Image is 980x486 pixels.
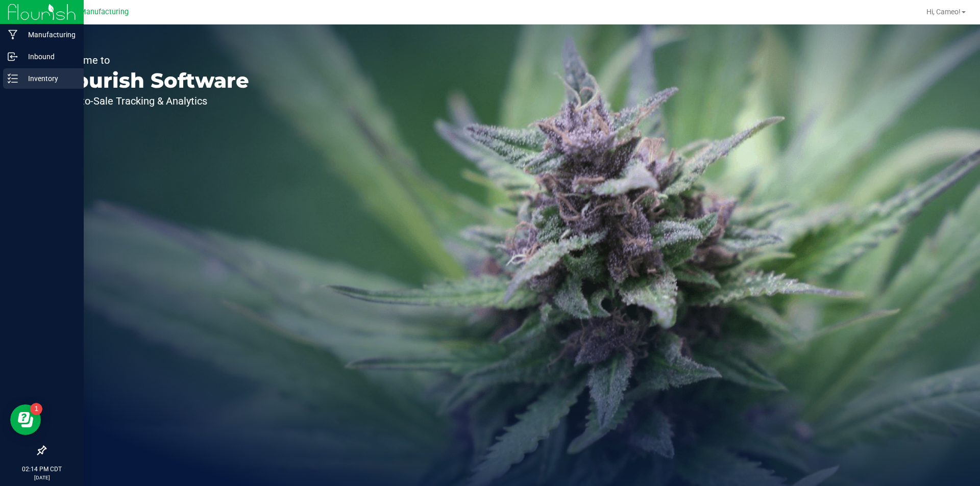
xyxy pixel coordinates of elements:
iframe: Resource center unread badge [30,403,42,415]
p: Welcome to [55,55,249,65]
p: Inbound [18,50,79,63]
p: 02:14 PM CDT [5,465,79,474]
p: Inventory [18,72,79,85]
p: [DATE] [5,474,79,481]
span: Manufacturing [80,8,129,16]
inline-svg: Inbound [8,52,18,62]
inline-svg: Manufacturing [8,30,18,40]
p: Manufacturing [18,29,79,41]
inline-svg: Inventory [8,73,18,84]
p: Flourish Software [55,70,249,91]
p: Seed-to-Sale Tracking & Analytics [55,96,249,106]
iframe: Resource center [10,404,41,435]
span: Hi, Cameo! [926,8,961,16]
